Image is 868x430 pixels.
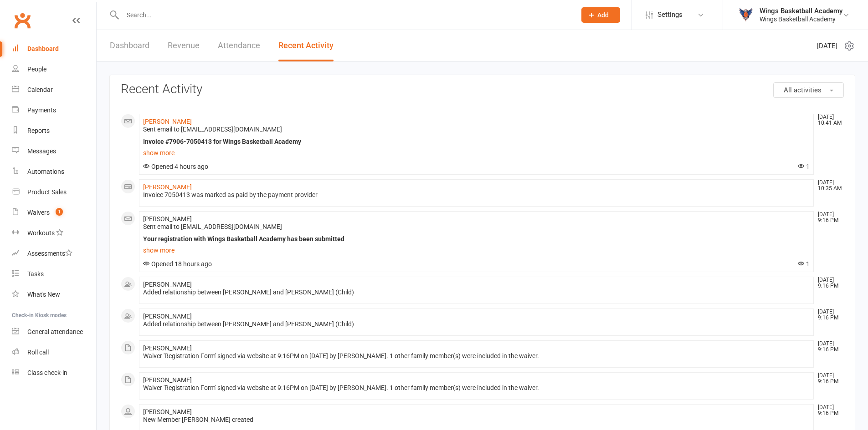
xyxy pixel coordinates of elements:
div: People [27,66,46,73]
a: [PERSON_NAME] [143,183,192,191]
div: Roll call [27,349,49,356]
a: General attendance kiosk mode [12,322,96,342]
span: Sent email to [EMAIL_ADDRESS][DOMAIN_NAME] [143,126,282,133]
a: What's New [12,284,96,305]
div: Product Sales [27,188,67,196]
span: Sent email to [EMAIL_ADDRESS][DOMAIN_NAME] [143,223,282,230]
span: 1 [798,260,810,268]
div: What's New [27,291,60,298]
img: thumb_image1733802406.png [737,6,755,24]
span: [PERSON_NAME] [143,313,192,320]
a: Assessments [12,243,96,264]
span: [PERSON_NAME] [143,344,192,352]
a: show more [143,147,810,159]
div: Tasks [27,270,44,278]
span: 1 [56,208,63,216]
div: Dashboard [27,45,59,52]
span: [PERSON_NAME] [143,408,192,415]
a: Tasks [12,264,96,284]
span: [DATE] [817,40,837,51]
div: Workouts [27,229,55,237]
a: Automations [12,162,96,182]
a: People [12,59,96,80]
div: Class check-in [27,369,67,376]
a: [PERSON_NAME] [143,118,192,125]
span: All activities [784,86,822,94]
span: Settings [657,5,683,25]
a: Payments [12,100,96,121]
div: Your registration with Wings Basketball Academy has been submitted [143,235,810,243]
div: Added relationship between [PERSON_NAME] and [PERSON_NAME] (Child) [143,288,810,296]
a: Attendance [218,30,260,61]
div: Waiver 'Registration Form' signed via website at 9:16PM on [DATE] by [PERSON_NAME]. 1 other famil... [143,384,810,392]
div: Waiver 'Registration Form' signed via website at 9:16PM on [DATE] by [PERSON_NAME]. 1 other famil... [143,352,810,360]
a: Revenue [168,30,200,61]
a: Product Sales [12,182,96,202]
a: Dashboard [110,30,149,61]
div: Messages [27,147,56,155]
time: [DATE] 9:16 PM [813,341,843,353]
div: Wings Basketball Academy [760,7,842,15]
span: [PERSON_NAME] [143,376,192,384]
div: Automations [27,168,64,175]
a: Workouts [12,223,96,243]
button: Add [581,7,620,23]
time: [DATE] 9:16 PM [813,212,843,223]
span: Add [597,11,609,19]
div: Wings Basketball Academy [760,15,842,23]
a: show more [143,244,810,257]
h3: Recent Activity [121,82,844,96]
div: Added relationship between [PERSON_NAME] and [PERSON_NAME] (Child) [143,320,810,328]
span: [PERSON_NAME] [143,215,192,223]
time: [DATE] 9:16 PM [813,373,843,384]
a: Roll call [12,342,96,363]
a: Calendar [12,80,96,100]
time: [DATE] 9:16 PM [813,277,843,289]
div: Invoice 7050413 was marked as paid by the payment provider [143,191,810,199]
a: Messages [12,141,96,162]
input: Search... [120,9,570,21]
time: [DATE] 10:41 AM [813,114,843,126]
time: [DATE] 10:35 AM [813,180,843,192]
span: [PERSON_NAME] [143,281,192,288]
a: Waivers 1 [12,202,96,223]
div: New Member [PERSON_NAME] created [143,416,810,424]
span: Opened 4 hours ago [143,163,208,170]
div: Assessments [27,250,72,257]
a: Class kiosk mode [12,363,96,383]
time: [DATE] 9:16 PM [813,405,843,416]
a: Reports [12,121,96,141]
div: General attendance [27,328,83,335]
time: [DATE] 9:16 PM [813,309,843,321]
a: Clubworx [11,9,34,32]
div: Invoice #7906-7050413 for Wings Basketball Academy [143,138,810,146]
span: Opened 18 hours ago [143,260,212,268]
a: Recent Activity [278,30,334,61]
div: Calendar [27,86,53,93]
div: Payments [27,106,56,114]
a: Dashboard [12,39,96,59]
div: Waivers [27,209,50,216]
button: All activities [773,82,844,98]
span: 1 [798,163,810,170]
div: Reports [27,127,50,134]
